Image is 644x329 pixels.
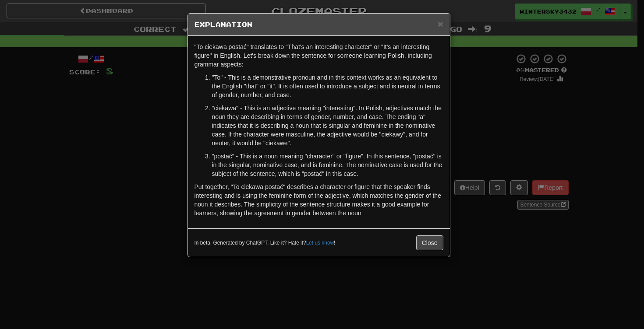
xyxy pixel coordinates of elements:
[212,152,443,178] p: "postać" - This is a noun meaning "character" or "figure". In this sentence, "postać" is in the s...
[212,73,443,99] p: "To" - This is a demonstrative pronoun and in this context works as an equivalent to the English ...
[195,182,443,217] p: Put together, "To ciekawa postać" describes a character or figure that the speaker finds interest...
[195,239,336,247] small: In beta. Generated by ChatGPT. Like it? Hate it? !
[195,42,443,69] p: "To ciekawa postać" translates to "That's an interesting character" or "It's an interesting figur...
[195,20,443,29] h5: Explanation
[438,19,443,28] button: Close
[306,240,334,246] a: Let us know
[212,104,443,147] p: "ciekawa" - This is an adjective meaning "interesting". In Polish, adjectives match the noun they...
[416,235,443,250] button: Close
[438,19,443,29] span: ×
